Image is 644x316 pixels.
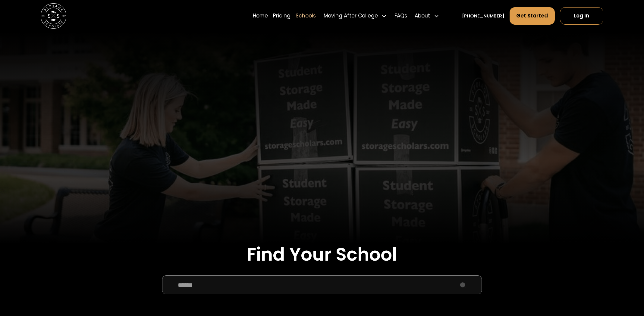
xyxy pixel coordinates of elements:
[560,7,603,24] a: Log In
[510,7,554,24] a: Get Started
[415,12,430,20] div: About
[324,12,378,20] div: Moving After College
[41,3,66,29] a: home
[92,244,552,265] h2: Find Your School
[273,7,291,25] a: Pricing
[296,7,316,25] a: Schools
[412,7,442,25] div: About
[394,7,407,25] a: FAQs
[321,7,389,25] div: Moving After College
[253,7,268,25] a: Home
[462,13,504,19] a: [PHONE_NUMBER]
[41,3,66,29] img: Storage Scholars main logo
